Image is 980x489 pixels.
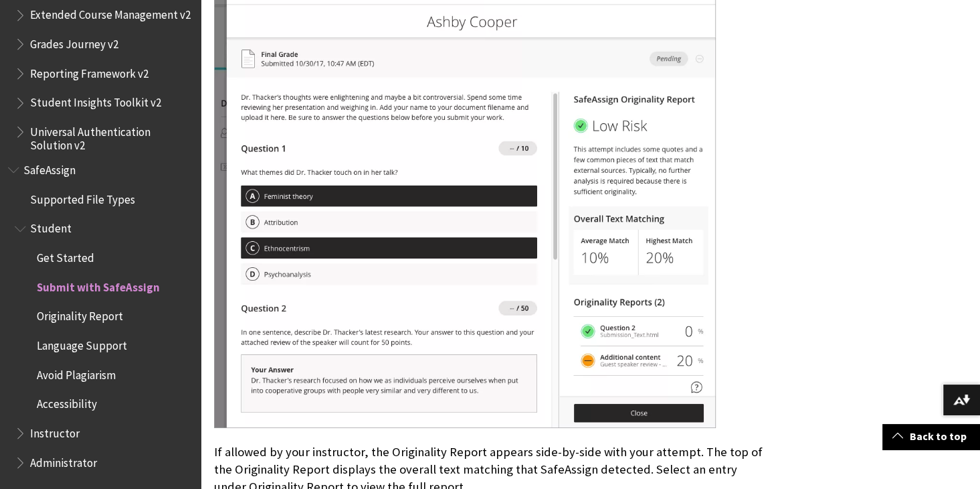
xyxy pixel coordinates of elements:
span: Get Started [37,247,94,265]
span: Originality Report [37,305,123,324]
span: SafeAssign [23,159,76,177]
span: Student [30,218,72,236]
span: Administrator [30,451,97,470]
span: Instructor [30,422,80,440]
span: Avoid Plagiarism [37,364,116,382]
span: Universal Authentication Solution v2 [30,121,191,152]
span: Student Insights Toolkit v2 [30,92,161,110]
span: Extended Course Management v2 [30,4,191,22]
span: Language Support [37,334,127,352]
span: Accessibility [37,393,97,411]
span: Submit with SafeAssign [37,276,160,294]
span: Reporting Framework v2 [30,62,149,80]
span: Grades Journey v2 [30,33,118,51]
nav: Book outline for Blackboard SafeAssign [8,159,193,474]
span: Supported File Types [30,188,135,206]
a: Back to top [882,424,980,449]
